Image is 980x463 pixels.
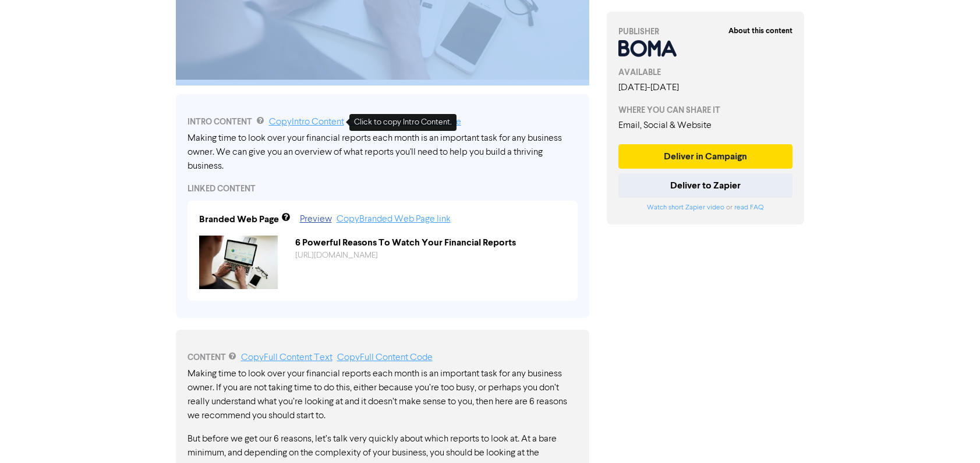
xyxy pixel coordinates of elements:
a: Copy Full Content Code [337,353,433,362]
div: Click to copy Intro Content. [349,114,457,131]
a: Watch short Zapier video [647,204,724,211]
strong: About this content [728,26,793,35]
div: 6 Powerful Reasons To Watch Your Financial Reports [286,236,575,250]
button: Deliver in Campaign [618,144,793,169]
div: or [618,202,793,213]
div: [DATE] - [DATE] [618,81,793,95]
a: Preview [300,215,332,224]
a: [URL][DOMAIN_NAME] [295,251,378,259]
a: Copy Branded Web Page link [337,215,451,224]
a: Copy Intro Content [269,117,344,127]
p: Making time to look over your financial reports each month is an important task for any business ... [187,367,578,423]
div: https://public2.bomamarketing.com/cp/7gyUESZGKkYcXl6iYwOsc7?sa=lMnATpFK [286,250,575,262]
div: CONTENT [187,351,578,365]
div: WHERE YOU CAN SHARE IT [618,104,793,116]
div: AVAILABLE [618,66,793,79]
button: Deliver to Zapier [618,173,793,198]
div: INTRO CONTENT [187,115,578,129]
div: Branded Web Page [199,212,279,226]
a: read FAQ [734,204,763,211]
iframe: Chat Widget [830,337,980,463]
div: PUBLISHER [618,26,793,38]
div: Making time to look over your financial reports each month is an important task for any business ... [187,131,578,173]
div: LINKED CONTENT [187,183,578,195]
div: Email, Social & Website [618,119,793,133]
a: Copy Full Content Text [241,353,332,362]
